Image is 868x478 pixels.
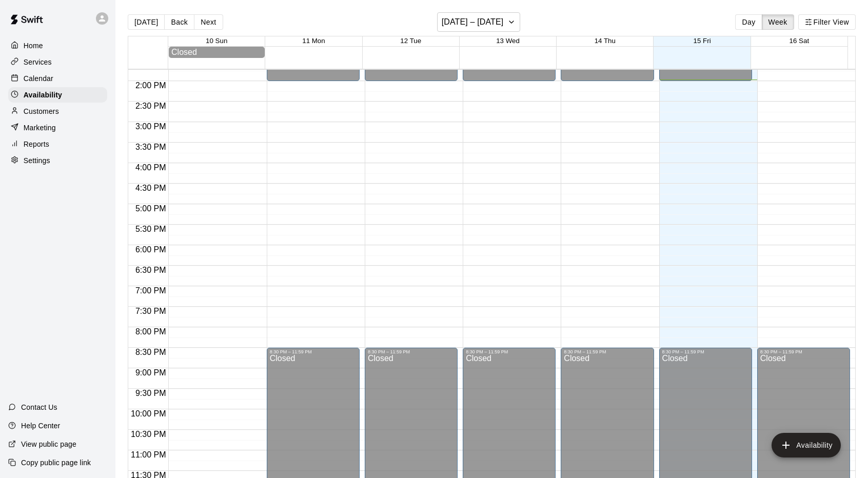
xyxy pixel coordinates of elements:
p: Availability [24,90,62,100]
span: 11:00 PM [128,450,168,459]
button: [DATE] [128,14,165,30]
p: Marketing [24,123,56,133]
span: 10:30 PM [128,430,168,439]
span: 9:30 PM [133,389,169,397]
span: 8:00 PM [133,327,169,336]
span: 3:00 PM [133,122,169,131]
div: 8:30 PM – 11:59 PM [662,349,749,354]
p: View public page [21,439,76,449]
span: 4:00 PM [133,163,169,172]
a: Home [8,38,107,53]
span: 8:30 PM [133,348,169,356]
a: Settings [8,153,107,168]
a: Marketing [8,120,107,135]
p: Services [24,57,52,67]
button: Back [164,14,194,30]
span: 2:30 PM [133,102,169,110]
span: 7:30 PM [133,307,169,315]
p: Reports [24,139,49,149]
button: 12 Tue [400,37,421,45]
span: 6:00 PM [133,245,169,254]
span: 2:00 PM [133,81,169,90]
button: Filter View [798,14,856,30]
div: 8:30 PM – 11:59 PM [466,349,553,354]
span: 7:00 PM [133,286,169,295]
p: Calendar [24,73,53,84]
a: Reports [8,136,107,152]
h6: [DATE] – [DATE] [442,15,504,29]
div: 8:30 PM – 11:59 PM [564,349,650,354]
div: Closed [171,48,262,57]
button: 16 Sat [790,37,810,45]
span: 3:30 PM [133,143,169,151]
button: 15 Fri [694,37,711,45]
p: Copy public page link [21,457,91,468]
a: Calendar [8,71,107,86]
div: 8:30 PM – 11:59 PM [270,349,357,354]
span: 4:30 PM [133,184,169,192]
div: 8:30 PM – 11:59 PM [760,349,847,354]
span: 6:30 PM [133,266,169,274]
button: [DATE] – [DATE] [437,12,521,32]
p: Settings [24,155,50,166]
a: Services [8,54,107,70]
a: Customers [8,104,107,119]
span: 10:00 PM [128,409,168,418]
button: Day [735,14,762,30]
span: 5:30 PM [133,225,169,233]
button: add [772,433,841,457]
p: Contact Us [21,402,57,412]
button: 14 Thu [595,37,616,45]
span: 5:00 PM [133,204,169,213]
button: Next [194,14,223,30]
p: Help Center [21,421,60,431]
button: Week [762,14,794,30]
p: Customers [24,106,59,116]
span: 9:00 PM [133,368,169,377]
button: 11 Mon [302,37,325,45]
div: 8:30 PM – 11:59 PM [368,349,455,354]
button: 13 Wed [496,37,520,45]
p: Home [24,41,43,51]
a: Availability [8,87,107,103]
button: 10 Sun [206,37,227,45]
